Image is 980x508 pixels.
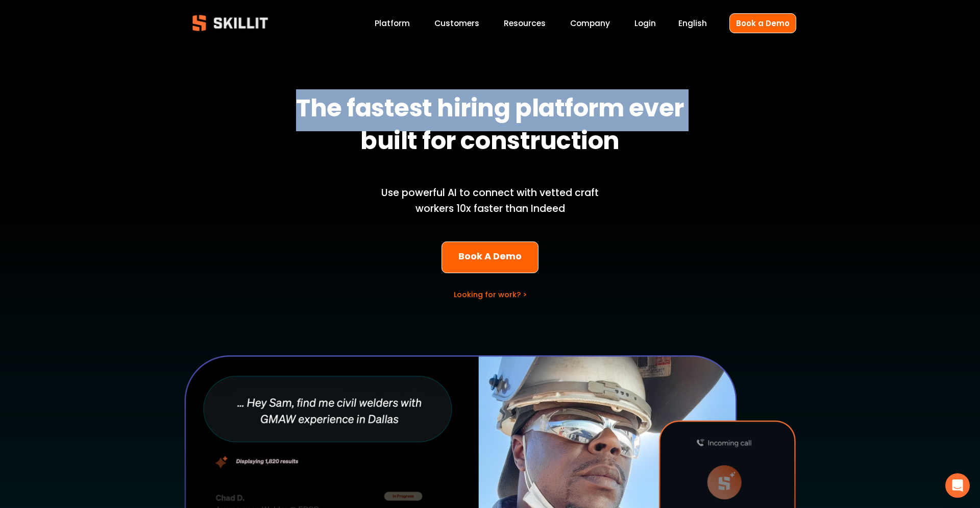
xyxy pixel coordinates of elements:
[678,16,707,30] div: language picker
[504,17,546,29] span: Resources
[184,8,277,38] img: Skillit
[434,16,479,30] a: Customers
[729,13,796,33] a: Book a Demo
[296,89,689,164] strong: The fastest hiring platform ever built for construction
[945,473,970,498] div: Open Intercom Messenger
[570,16,610,30] a: Company
[678,17,707,29] span: English
[504,16,546,30] a: folder dropdown
[442,241,539,274] a: Book A Demo
[375,16,410,30] a: Platform
[364,185,616,216] p: Use powerful AI to connect with vetted craft workers 10x faster than Indeed
[454,289,527,300] a: Looking for work? >
[634,16,656,30] a: Login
